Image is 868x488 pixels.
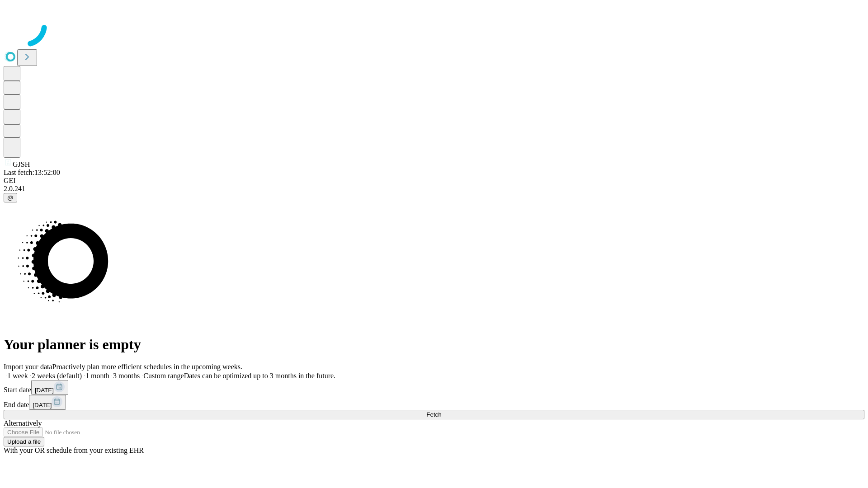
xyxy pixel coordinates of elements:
[4,395,864,410] div: End date
[85,372,109,380] span: 1 month
[4,410,864,419] button: Fetch
[31,380,68,395] button: [DATE]
[29,395,66,410] button: [DATE]
[35,387,54,394] span: [DATE]
[4,193,17,202] button: @
[4,419,42,427] span: Alternatively
[4,363,52,371] span: Import your data
[143,372,184,380] span: Custom range
[32,372,82,380] span: 2 weeks (default)
[7,194,14,201] span: @
[4,177,864,185] div: GEI
[113,372,140,380] span: 3 months
[426,411,441,418] span: Fetch
[184,372,335,380] span: Dates can be optimized up to 3 months in the future.
[4,169,60,176] span: Last fetch: 13:52:00
[7,372,28,380] span: 1 week
[4,437,44,446] button: Upload a file
[4,336,864,353] h1: Your planner is empty
[33,402,52,408] span: [DATE]
[4,380,864,395] div: Start date
[13,160,30,168] span: GJSH
[4,446,144,454] span: With your OR schedule from your existing EHR
[4,185,864,193] div: 2.0.241
[52,363,242,371] span: Proactively plan more efficient schedules in the upcoming weeks.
